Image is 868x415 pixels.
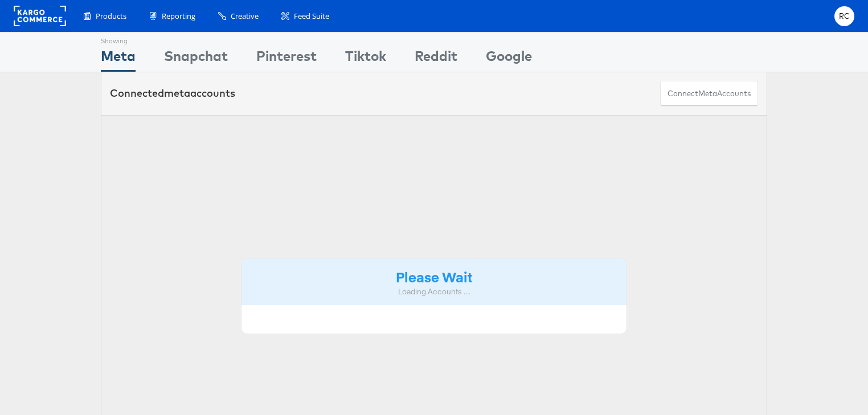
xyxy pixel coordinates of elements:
[101,46,136,72] div: Meta
[110,86,235,101] div: Connected accounts
[415,46,457,72] div: Reddit
[256,46,317,72] div: Pinterest
[164,87,190,100] span: meta
[162,11,195,22] span: Reporting
[396,267,472,286] strong: Please Wait
[660,81,758,106] button: ConnectmetaAccounts
[231,11,259,22] span: Creative
[164,46,228,72] div: Snapchat
[294,11,329,22] span: Feed Suite
[486,46,532,72] div: Google
[250,286,618,297] div: Loading Accounts ....
[839,13,850,20] span: RC
[345,46,386,72] div: Tiktok
[101,32,136,46] div: Showing
[698,88,717,99] span: meta
[96,11,126,22] span: Products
